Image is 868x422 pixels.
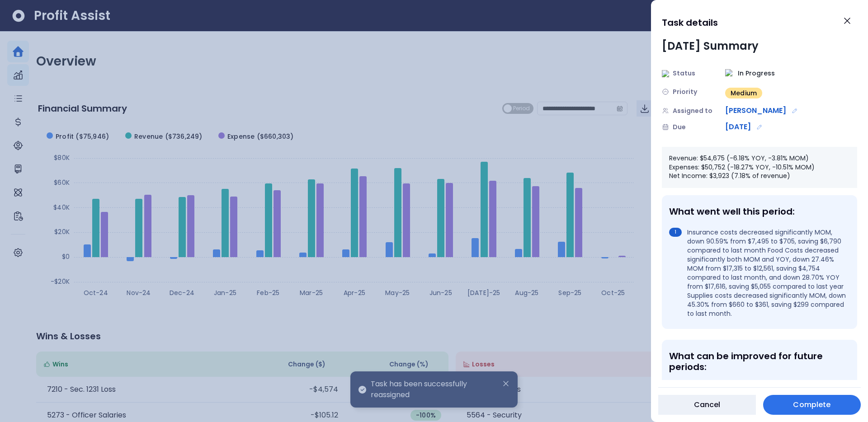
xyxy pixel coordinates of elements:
[694,399,721,410] span: Cancel
[725,122,751,132] span: [DATE]
[725,105,786,116] span: [PERSON_NAME]
[755,122,764,132] button: Edit due date
[662,70,669,77] img: Status
[725,69,734,78] img: In Progress
[731,89,757,98] span: Medium
[669,228,846,318] li: Insurance costs decreased significantly MOM, down 90.59% from $7,495 to $705, saving $6,790 compa...
[662,38,759,54] div: [DATE] Summary
[738,69,775,78] span: In Progress
[763,395,861,415] button: Complete
[673,122,686,132] span: Due
[673,106,712,116] span: Assigned to
[790,106,800,116] button: Edit assignment
[662,14,718,31] h1: Task details
[837,11,857,31] button: Close
[673,69,695,78] span: Status
[662,147,857,188] div: Revenue: $54,675 (-6.18% YOY, -3.81% MOM) Expenses: $50,752 (-18.27% YOY, -10.51% MOM) Net Income...
[658,395,756,415] button: Cancel
[669,206,846,217] div: What went well this period:
[673,87,697,97] span: Priority
[669,351,846,372] div: What can be improved for future periods:
[793,399,830,410] span: Complete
